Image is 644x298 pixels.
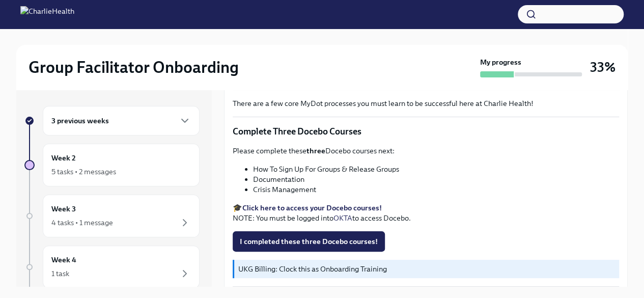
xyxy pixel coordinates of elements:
a: Week 25 tasks • 2 messages [24,144,200,186]
div: 3 previous weeks [43,106,200,136]
h2: Group Facilitator Onboarding [29,57,239,77]
a: Click here to access your Docebo courses! [242,203,382,212]
a: Week 34 tasks • 1 message [24,195,200,237]
p: Please complete these Docebo courses next: [233,146,619,156]
strong: My progress [480,57,521,67]
span: I completed these three Docebo courses! [240,236,378,247]
h6: Week 2 [51,152,76,164]
div: 5 tasks • 2 messages [51,167,116,177]
li: Crisis Management [253,184,619,195]
div: 4 tasks • 1 message [51,218,113,228]
h3: 33% [590,58,615,76]
h6: Week 3 [51,203,76,214]
li: How To Sign Up For Groups & Release Groups [253,164,619,174]
a: Week 41 task [24,246,200,288]
h6: Week 4 [51,254,76,265]
p: There are a few core MyDot processes you must learn to be successful here at Charlie Health! [233,98,619,109]
p: 🎓 NOTE: You must be logged into to access Docebo. [233,203,619,223]
div: 1 task [51,268,69,279]
strong: three [306,146,325,155]
li: Documentation [253,174,619,184]
button: I completed these three Docebo courses! [233,231,385,252]
img: CharlieHealth [20,6,74,22]
a: OKTA [333,213,352,223]
p: Complete Three Docebo Courses [233,125,619,138]
p: UKG Billing: Clock this as Onboarding Training [238,264,615,274]
h6: 3 previous weeks [51,115,109,126]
